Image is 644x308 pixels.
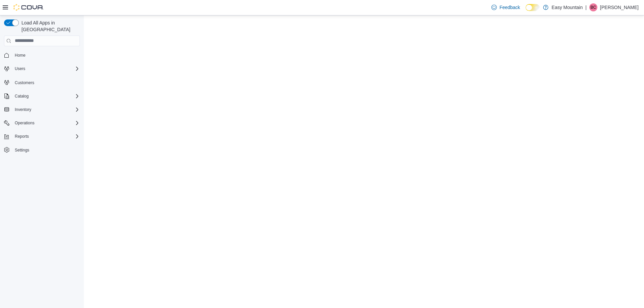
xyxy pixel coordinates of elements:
[600,3,639,11] p: [PERSON_NAME]
[12,146,32,154] a: Settings
[15,80,34,85] span: Customers
[4,48,80,172] nav: Complex example
[12,65,28,73] button: Users
[552,3,583,11] p: Easy Mountain
[489,1,523,14] a: Feedback
[12,79,37,87] a: Customers
[589,3,597,11] div: Ben Clements
[12,132,80,140] span: Reports
[12,119,80,127] span: Operations
[1,145,83,155] button: Settings
[15,53,25,58] span: Home
[15,147,29,153] span: Settings
[1,105,83,114] button: Inventory
[1,77,83,87] button: Customers
[12,132,32,140] button: Reports
[1,118,83,128] button: Operations
[15,134,29,139] span: Reports
[12,106,34,114] button: Inventory
[13,4,44,11] img: Cova
[12,92,80,100] span: Catalog
[12,65,80,73] span: Users
[15,94,29,99] span: Catalog
[1,132,83,141] button: Reports
[526,11,526,11] span: Dark Mode
[15,107,31,112] span: Inventory
[12,78,80,86] span: Customers
[1,64,83,73] button: Users
[12,51,28,59] a: Home
[12,146,80,154] span: Settings
[15,66,25,71] span: Users
[591,3,596,11] span: BC
[585,3,587,11] p: |
[12,51,80,59] span: Home
[19,19,80,33] span: Load All Apps in [GEOGRAPHIC_DATA]
[12,119,37,127] button: Operations
[15,120,35,126] span: Operations
[1,91,83,101] button: Catalog
[12,106,80,114] span: Inventory
[12,92,31,100] button: Catalog
[1,50,83,60] button: Home
[526,4,540,11] input: Dark Mode
[499,4,520,11] span: Feedback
